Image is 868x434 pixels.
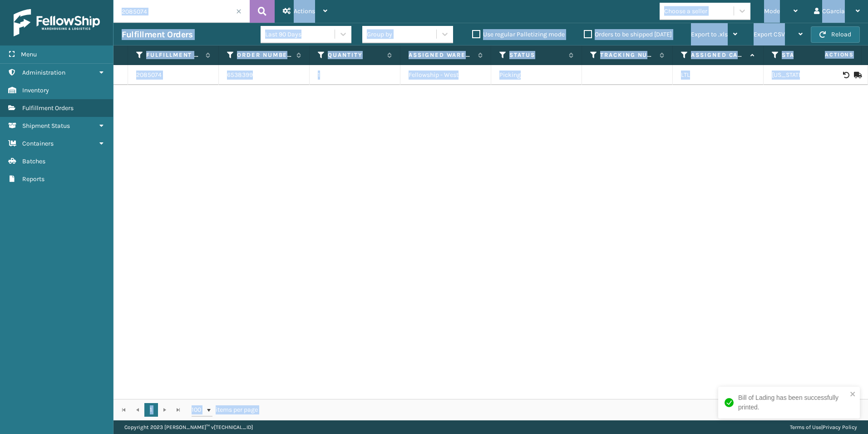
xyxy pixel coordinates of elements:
[782,51,837,59] label: State
[265,30,335,39] div: Last 90 Days
[21,50,37,58] span: Menu
[850,390,856,399] button: close
[584,30,672,38] label: Orders to be shipped [DATE]
[124,420,253,434] p: Copyright 2023 [PERSON_NAME]™ v [TECHNICAL_ID]
[811,26,860,43] button: Reload
[673,65,764,85] td: LTL
[122,29,192,40] h3: Fulfillment Orders
[294,7,315,15] span: Actions
[192,403,258,417] span: items per page
[22,104,74,112] span: Fulfillment Orders
[192,405,205,414] span: 100
[22,69,65,76] span: Administration
[237,51,292,59] label: Order Number
[764,7,780,15] span: Mode
[22,175,44,183] span: Reports
[472,30,565,38] label: Use regular Palletizing mode
[400,65,491,85] td: Fellowship - West
[22,157,45,165] span: Batches
[219,65,310,85] td: 6538399
[664,6,707,16] div: Choose a seller
[409,51,473,59] label: Assigned Warehouse
[367,30,392,39] div: Group by
[22,140,54,147] span: Containers
[22,86,49,94] span: Inventory
[600,51,655,59] label: Tracking Number
[854,72,859,78] i: Mark as Shipped
[509,51,564,59] label: Status
[14,9,100,36] img: logo
[691,30,728,38] span: Export to .xls
[796,47,859,62] span: Actions
[328,51,383,59] label: Quantity
[146,51,201,59] label: Fulfillment Order Id
[271,405,858,414] div: 1 - 1 of 1 items
[491,65,582,85] td: Picking
[764,65,854,85] td: [US_STATE]
[754,30,785,38] span: Export CSV
[310,65,400,85] td: 1
[843,72,848,78] i: Void BOL
[738,393,847,412] div: Bill of Lading has been successfully printed.
[144,403,158,417] a: 1
[22,122,70,130] span: Shipment Status
[136,71,162,80] a: 2085074
[691,51,746,59] label: Assigned Carrier Service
